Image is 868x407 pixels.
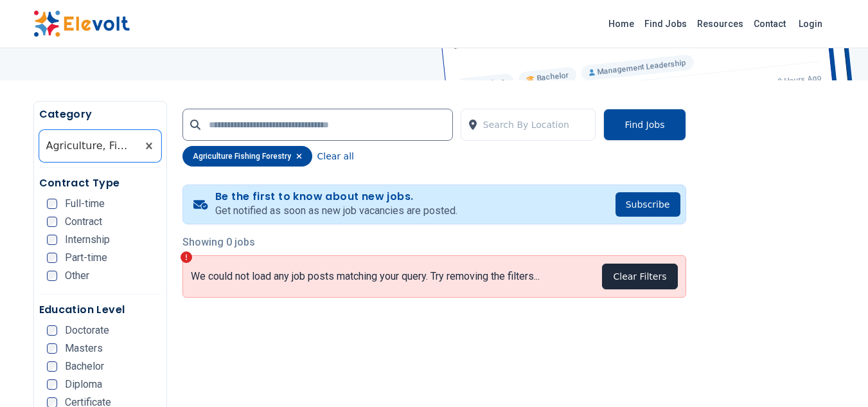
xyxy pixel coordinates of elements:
p: Get notified as soon as new job vacancies are posted. [215,203,457,219]
img: Elevolt [33,10,130,37]
span: Masters [65,343,103,354]
button: Clear all [317,146,354,167]
h5: Education Level [39,302,161,318]
input: Contract [47,217,57,227]
input: Full-time [47,199,57,209]
button: Subscribe [616,192,680,217]
span: Other [65,271,89,281]
div: agriculture fishing forestry [182,146,312,167]
p: We could not load any job posts matching your query. Try removing the filters... [191,270,540,283]
p: Showing 0 jobs [182,235,686,250]
input: Masters [47,343,57,354]
h5: Category [39,107,161,122]
h5: Contract Type [39,176,161,191]
span: Internship [65,235,110,245]
a: Home [603,14,639,34]
iframe: Chat Widget [804,345,868,407]
a: Resources [692,14,748,34]
a: Login [791,11,830,37]
input: Diploma [47,379,57,390]
button: Clear Filters [602,264,677,289]
input: Bachelor [47,361,57,372]
input: Internship [47,235,57,245]
input: Other [47,271,57,281]
span: Contract [65,217,102,227]
input: Part-time [47,253,57,263]
h4: Be the first to know about new jobs. [215,190,457,203]
a: Contact [748,14,791,34]
span: Diploma [65,379,102,390]
button: Find Jobs [603,109,686,141]
span: Doctorate [65,325,109,336]
span: Bachelor [65,361,104,372]
a: Find Jobs [639,14,692,34]
span: Full-time [65,199,105,209]
input: Doctorate [47,325,57,336]
span: Part-time [65,253,107,263]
